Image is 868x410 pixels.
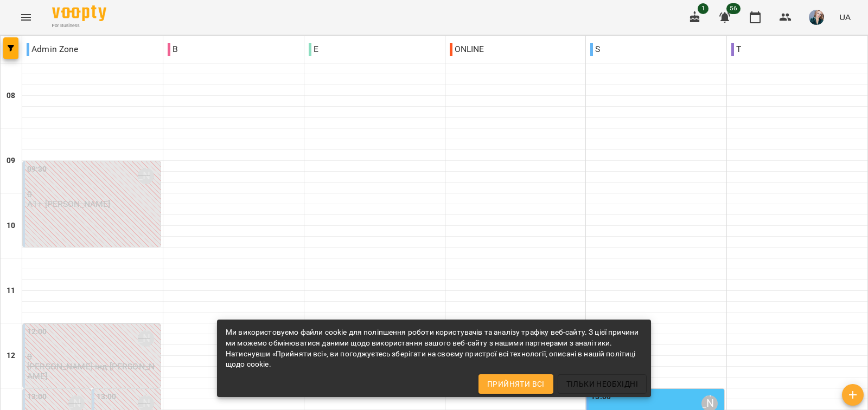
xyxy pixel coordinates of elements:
[309,43,318,56] p: E
[52,22,106,29] span: For Business
[835,7,855,27] button: UA
[138,168,154,184] div: Кибаленко Руслана Романівна
[7,90,15,102] h6: 08
[7,220,15,232] h6: 10
[566,378,638,391] span: Тільки необхідні
[698,3,709,14] span: 1
[27,43,79,56] p: Admin Zone
[726,3,741,14] span: 56
[7,350,15,362] h6: 12
[52,5,106,21] img: Voopty Logo
[7,155,15,167] h6: 09
[27,326,47,338] label: 12:00
[839,11,851,23] span: UA
[558,374,647,394] button: Тільки необхідні
[27,199,111,209] p: А1+ [PERSON_NAME]
[7,285,15,297] h6: 11
[27,391,47,403] label: 13:00
[27,190,158,199] p: 0
[478,374,553,394] button: Прийняти всі
[27,164,47,175] label: 09:30
[168,43,178,56] p: B
[809,10,824,25] img: f478de67e57239878430fd83bbb33d9f.jpeg
[590,43,600,56] p: S
[731,43,741,56] p: T
[842,384,864,406] button: Створити урок
[226,323,642,374] div: Ми використовуємо файли cookie для поліпшення роботи користувачів та аналізу трафіку веб-сайту. З...
[97,391,117,403] label: 13:00
[27,362,158,381] p: [PERSON_NAME] інд [PERSON_NAME]
[27,352,158,361] p: 0
[450,43,484,56] p: ONLINE
[13,4,39,30] button: Menu
[138,330,154,347] div: Анастасія Сидорук
[487,378,545,391] span: Прийняти всі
